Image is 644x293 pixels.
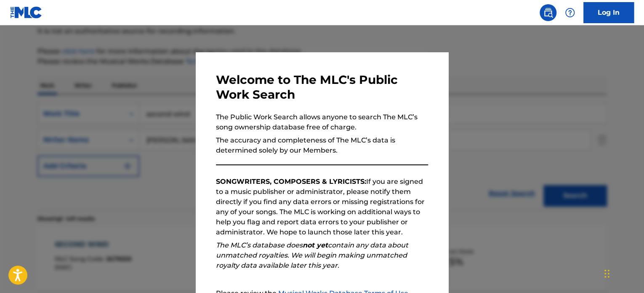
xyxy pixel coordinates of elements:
p: The Public Work Search allows anyone to search The MLC’s song ownership database free of charge. [216,112,428,132]
div: Drag [604,261,609,286]
p: The accuracy and completeness of The MLC’s data is determined solely by our Members. [216,135,428,156]
img: help [565,8,575,18]
iframe: Chat Widget [602,253,644,293]
a: Public Search [540,4,556,21]
img: search [543,8,553,18]
strong: SONGWRITERS, COMPOSERS & LYRICISTS: [216,177,366,185]
strong: not yet [303,241,328,249]
h3: Welcome to The MLC's Public Work Search [216,73,428,102]
p: If you are signed to a music publisher or administrator, please notify them directly if you find ... [216,177,428,237]
div: Help [562,4,578,21]
img: MLC Logo [10,6,43,19]
em: The MLC’s database does contain any data about unmatched royalties. We will begin making unmatche... [216,241,408,269]
a: Log In [583,2,634,23]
